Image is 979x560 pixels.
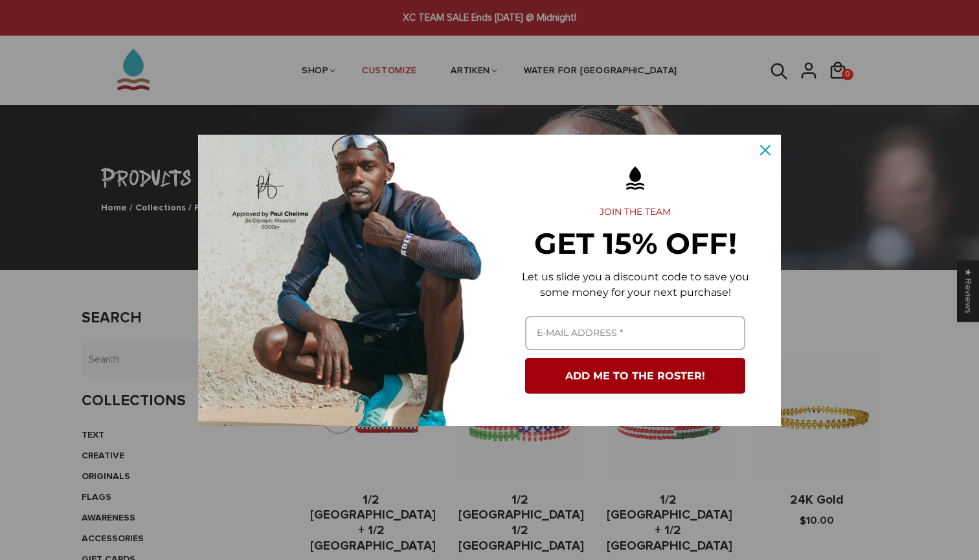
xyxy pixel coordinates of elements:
h2: JOIN THE TEAM [510,207,760,218]
button: ADD ME TO THE ROSTER! [525,358,745,394]
p: Let us slide you a discount code to save you some money for your next purchase! [510,269,760,300]
button: Close [750,135,781,166]
strong: GET 15% OFF! [534,225,737,261]
svg: close icon [760,145,771,155]
input: Email field [525,316,745,350]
